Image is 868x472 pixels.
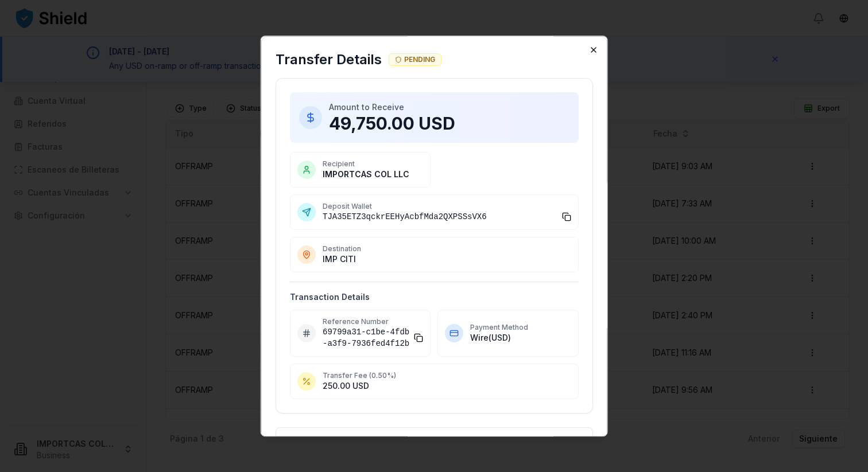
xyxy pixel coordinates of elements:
h2: Transfer Details [276,50,382,69]
p: Recipient [323,159,423,169]
p: Deposit Wallet [323,202,571,211]
span: 69799a31-c1be-4fdb-a3f9-7936fed4f12b [323,326,409,349]
p: Reference Number [323,317,423,326]
p: Destination [323,244,571,253]
p: IMPORTCAS COL LLC [323,169,423,180]
span: TJA35ETZ3qckrEEHyAcbfMda2QXPSSsVX6 [323,211,557,223]
p: IMP CITI [323,253,571,265]
p: 49,750.00 USD [329,113,569,134]
p: Amount to Receive [329,102,569,113]
p: Transfer Fee ( 0.50 %) [323,371,571,380]
p: Payment Method [470,323,571,332]
p: Wire ( USD ) [470,332,571,344]
p: 250.00 USD [323,380,571,392]
h4: Transaction Details [290,291,579,303]
div: PENDING [389,53,441,66]
button: Deposit InstructionsView wallet address details for manual deposit [276,428,592,471]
